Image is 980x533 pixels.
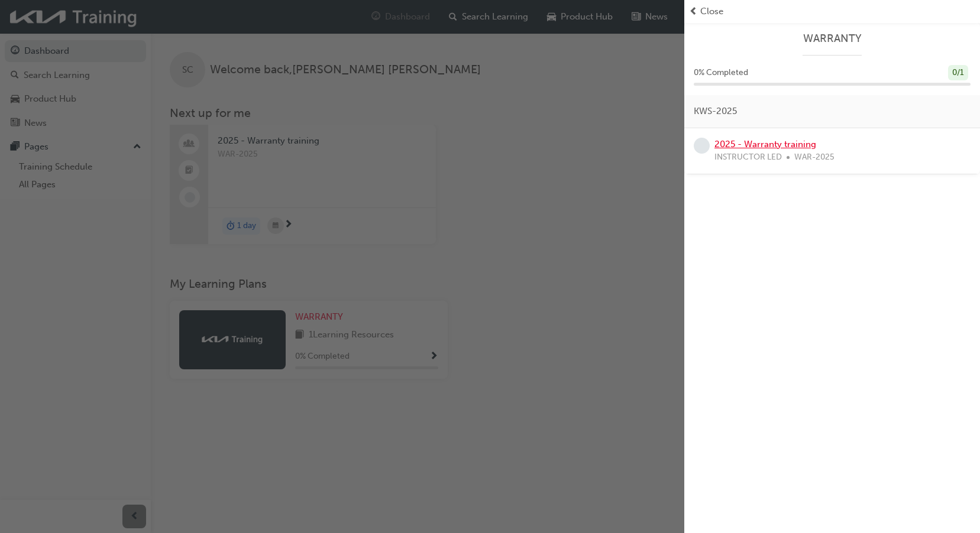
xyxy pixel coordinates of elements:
[714,151,782,164] span: INSTRUCTOR LED
[689,5,698,18] span: prev-icon
[694,32,971,45] a: WARRANTY
[714,139,816,149] a: 2025 - Warranty training
[694,105,737,118] span: KWS-2025
[694,66,748,80] span: 0 % Completed
[948,65,968,81] div: 0 / 1
[794,151,835,164] span: WAR-2025
[700,5,723,18] span: Close
[694,138,710,154] span: learningRecordVerb_NONE-icon
[689,5,975,18] button: prev-iconClose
